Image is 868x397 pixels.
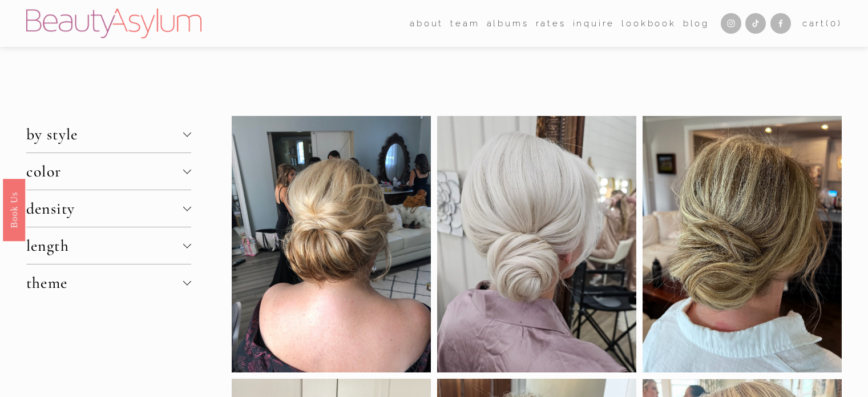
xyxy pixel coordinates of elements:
span: color [26,162,183,181]
a: folder dropdown [410,15,443,32]
span: theme [26,273,183,292]
a: Lookbook [621,15,676,32]
a: Instagram [721,13,741,34]
span: by style [26,125,183,144]
a: folder dropdown [450,15,479,32]
button: color [26,153,191,190]
button: theme [26,264,191,301]
span: length [26,236,183,255]
a: Rates [536,15,566,32]
span: 0 [830,18,838,29]
a: TikTok [745,13,766,34]
button: density [26,190,191,227]
span: density [26,199,183,218]
a: 0 items in cart [802,16,842,31]
a: Facebook [770,13,791,34]
button: length [26,227,191,264]
a: Blog [683,15,709,32]
span: team [450,16,479,31]
span: about [410,16,443,31]
a: Inquire [573,15,615,32]
a: Book Us [3,178,25,240]
span: ( ) [826,18,842,29]
button: by style [26,116,191,153]
a: albums [487,15,529,32]
img: Beauty Asylum | Bridal Hair &amp; Makeup Charlotte &amp; Atlanta [26,9,201,38]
